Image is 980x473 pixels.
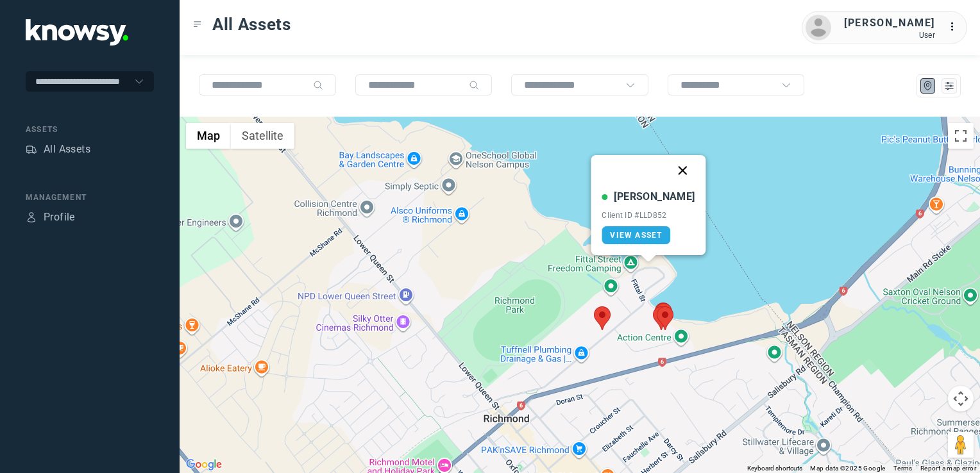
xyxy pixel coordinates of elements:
div: [PERSON_NAME] [614,189,695,204]
button: Show street map [186,123,231,149]
button: Map camera controls [948,386,974,411]
div: List [943,80,955,92]
span: Map data ©2025 Google [810,465,885,472]
button: Close [668,155,698,186]
a: Open this area in Google Maps (opens a new window) [183,456,225,473]
div: Management [26,192,154,203]
img: Application Logo [26,19,128,46]
div: Profile [44,210,75,225]
button: Drag Pegman onto the map to open Street View [948,432,974,458]
div: Toggle Menu [193,20,202,29]
button: Show satellite imagery [231,123,294,149]
div: Assets [26,124,154,135]
div: Assets [26,144,37,155]
div: Client ID #LLD852 [602,211,695,220]
a: View Asset [602,226,670,244]
a: AssetsAll Assets [26,142,90,157]
button: Toggle fullscreen view [948,123,974,149]
div: [PERSON_NAME] [844,15,935,31]
div: User [844,31,935,40]
button: Keyboard shortcuts [747,464,802,473]
a: Terms (opens in new tab) [893,465,913,472]
div: Search [469,80,479,90]
div: Search [313,80,323,90]
tspan: ... [949,22,961,31]
div: : [948,19,963,37]
img: avatar.png [806,15,831,40]
img: Google [183,456,225,473]
a: Report a map error [920,465,976,472]
a: ProfileProfile [26,210,75,225]
div: Map [922,80,934,92]
span: All Assets [212,13,291,36]
div: Profile [26,212,37,223]
div: : [948,19,963,35]
div: All Assets [44,142,90,157]
span: View Asset [610,231,662,240]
